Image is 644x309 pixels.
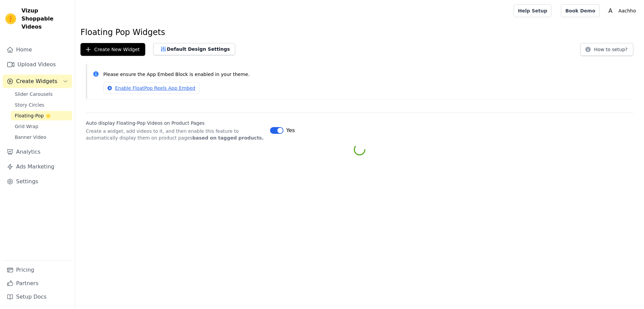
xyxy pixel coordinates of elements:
[11,111,72,120] a: Floating-Pop ⭐
[605,5,639,17] button: A Aachho
[11,89,72,99] a: Slider Carousels
[580,48,633,54] a: How to setup?
[86,128,265,141] p: Create a widget, add videos to it, and then enable this feature to automatically display them on ...
[21,7,69,31] span: Vizup Shoppable Videos
[3,277,72,290] a: Partners
[15,112,51,119] span: Floating-Pop ⭐
[193,135,264,141] strong: based on tagged products.
[11,122,72,131] a: Grid Wrap
[11,100,72,110] a: Story Circles
[15,123,38,130] span: Grid Wrap
[5,13,16,24] img: Vizup
[514,4,551,17] a: Help Setup
[16,77,57,85] span: Create Widgets
[3,145,72,159] a: Analytics
[616,5,639,17] p: Aachho
[270,126,295,134] button: Yes
[15,134,46,141] span: Banner Video
[11,132,72,142] a: Banner Video
[3,290,72,304] a: Setup Docs
[15,91,53,98] span: Slider Carousels
[3,75,72,88] button: Create Widgets
[286,126,295,134] span: Yes
[580,43,633,56] button: How to setup?
[3,160,72,173] a: Ads Marketing
[3,263,72,277] a: Pricing
[3,58,72,71] a: Upload Videos
[561,4,599,17] a: Book Demo
[103,82,200,94] a: Enable FloatPop Reels App Embed
[153,43,235,55] button: Default Design Settings
[80,27,639,38] h1: Floating Pop Widgets
[3,175,72,188] a: Settings
[80,43,145,56] button: Create New Widget
[3,43,72,56] a: Home
[86,120,265,126] label: Auto display Floating-Pop Videos on Product Pages
[103,71,628,78] p: Please ensure the App Embed Block is enabled in your theme.
[15,102,44,108] span: Story Circles
[608,7,612,14] text: A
